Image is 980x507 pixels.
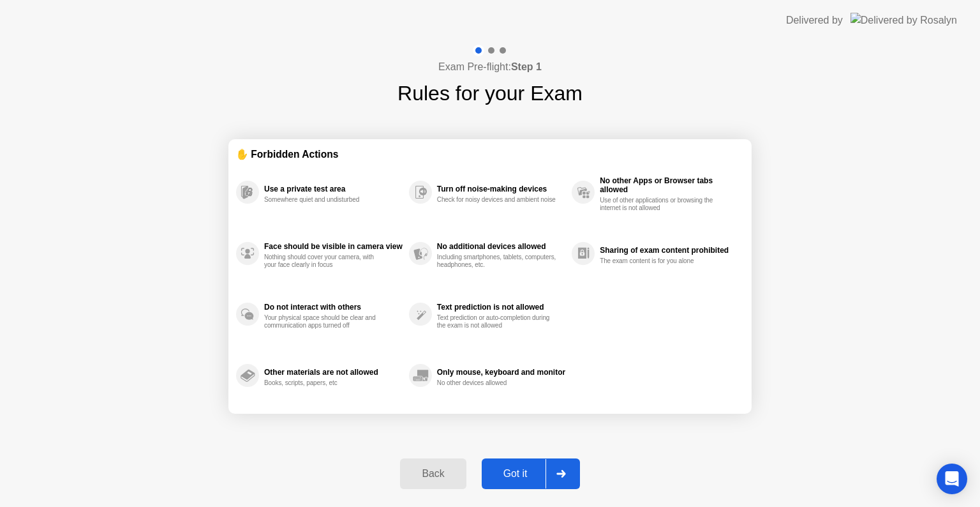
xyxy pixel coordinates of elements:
[437,303,565,312] div: Text prediction is not allowed
[264,253,385,269] div: Nothing should cover your camera, with your face clearly in focus
[236,147,744,162] div: ✋ Forbidden Actions
[397,78,583,109] h1: Rules for your Exam
[600,176,738,194] div: No other Apps or Browser tabs allowed
[437,185,565,193] div: Turn off noise-making devices
[437,379,558,387] div: No other devices allowed
[438,59,542,75] h4: Exam Pre-flight:
[511,61,542,72] b: Step 1
[264,196,385,204] div: Somewhere quiet and undisturbed
[437,196,558,204] div: Check for noisy devices and ambient noise
[786,13,843,28] div: Delivered by
[264,368,403,377] div: Other materials are not allowed
[400,458,466,489] button: Back
[482,458,580,489] button: Got it
[264,303,403,312] div: Do not interact with others
[937,464,967,494] div: Open Intercom Messenger
[437,253,558,269] div: Including smartphones, tablets, computers, headphones, etc.
[486,468,546,480] div: Got it
[600,257,720,265] div: The exam content is for you alone
[437,314,558,329] div: Text prediction or auto-completion during the exam is not allowed
[264,314,385,329] div: Your physical space should be clear and communication apps turned off
[264,242,403,251] div: Face should be visible in camera view
[437,368,565,377] div: Only mouse, keyboard and monitor
[600,197,720,212] div: Use of other applications or browsing the internet is not allowed
[850,13,957,27] img: Delivered by Rosalyn
[437,242,565,251] div: No additional devices allowed
[600,246,738,255] div: Sharing of exam content prohibited
[264,379,385,387] div: Books, scripts, papers, etc
[264,185,403,193] div: Use a private test area
[404,468,462,480] div: Back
